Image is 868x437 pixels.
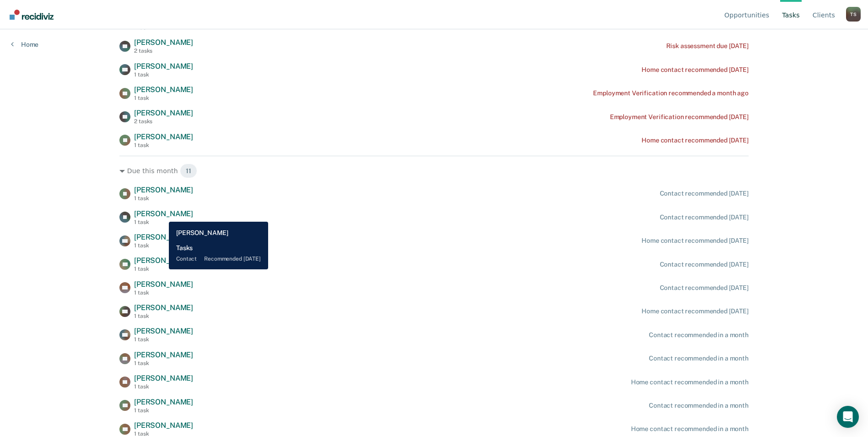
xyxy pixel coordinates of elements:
span: [PERSON_NAME] [134,38,193,47]
span: [PERSON_NAME] [134,132,193,141]
img: Recidiviz [10,10,54,20]
span: [PERSON_NAME] [134,85,193,94]
div: 1 task [134,336,193,343]
div: 1 task [134,407,193,414]
div: Home contact recommended [DATE] [642,66,749,74]
div: Contact recommended in a month [649,355,749,362]
span: [PERSON_NAME] [134,350,193,359]
span: [PERSON_NAME] [134,327,193,335]
div: T S [846,7,861,22]
div: 1 task [134,142,193,148]
div: 1 task [134,219,193,225]
div: Contact recommended in a month [649,402,749,410]
a: Home [11,40,38,49]
span: [PERSON_NAME] [134,398,193,406]
div: 1 task [134,195,193,202]
span: [PERSON_NAME] [134,62,193,71]
span: [PERSON_NAME] [134,421,193,430]
div: Home contact recommended [DATE] [642,137,749,144]
div: Contact recommended in a month [649,331,749,339]
div: 2 tasks [134,118,193,125]
span: [PERSON_NAME] [134,280,193,289]
div: Contact recommended [DATE] [660,261,749,268]
span: [PERSON_NAME] [134,233,193,241]
div: Home contact recommended [DATE] [642,237,749,245]
div: 1 task [134,71,193,78]
div: Home contact recommended in a month [631,425,749,433]
span: [PERSON_NAME] [134,303,193,312]
div: Contact recommended [DATE] [660,213,749,221]
div: Employment Verification recommended [DATE] [610,113,749,121]
span: [PERSON_NAME] [134,256,193,265]
div: 2 tasks [134,48,193,54]
div: Risk assessment due [DATE] [666,42,749,50]
div: Open Intercom Messenger [837,406,859,428]
div: Contact recommended [DATE] [660,190,749,197]
span: [PERSON_NAME] [134,109,193,117]
span: 11 [180,164,197,178]
div: Home contact recommended [DATE] [642,307,749,315]
div: 1 task [134,266,193,272]
div: 1 task [134,242,193,249]
div: Contact recommended [DATE] [660,284,749,292]
div: 1 task [134,290,193,296]
div: 1 task [134,383,193,390]
span: [PERSON_NAME] [134,186,193,194]
span: [PERSON_NAME] [134,209,193,218]
div: Employment Verification recommended a month ago [593,89,748,97]
div: 1 task [134,313,193,319]
div: Due this month 11 [119,164,749,178]
div: 1 task [134,360,193,366]
div: 1 task [134,95,193,101]
div: Home contact recommended in a month [631,378,749,386]
button: Profile dropdown button [846,7,861,22]
div: 1 task [134,431,193,437]
span: [PERSON_NAME] [134,374,193,382]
